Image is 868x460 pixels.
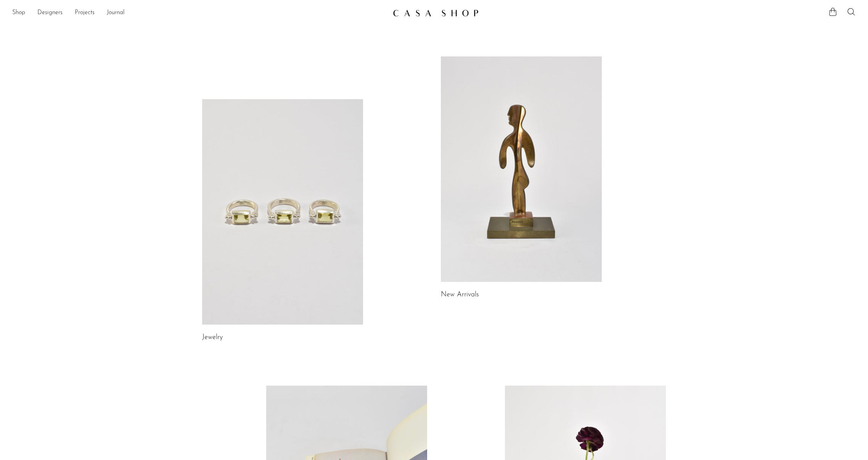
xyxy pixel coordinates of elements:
[202,334,223,341] a: Jewelry
[75,8,95,18] a: Projects
[37,8,63,18] a: Designers
[12,6,387,19] nav: Desktop navigation
[107,8,125,18] a: Journal
[12,6,387,19] ul: NEW HEADER MENU
[12,8,25,18] a: Shop
[441,291,479,298] a: New Arrivals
